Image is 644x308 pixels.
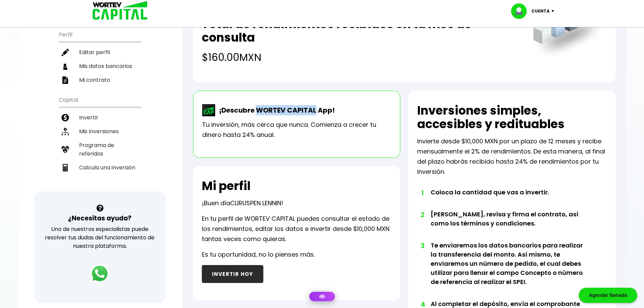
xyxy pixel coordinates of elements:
[202,265,263,283] button: INVERTIR HOY
[230,199,281,207] span: CLIRUSPEN LENNIN
[59,138,141,161] a: Programa de referidos
[431,241,588,299] li: Te enviaremos los datos bancarios para realizar la transferencia del monto. Así mismo, te enviare...
[202,104,216,116] img: wortev-capital-app-icon
[59,73,141,87] a: Mi contrato
[421,241,424,251] span: 3
[59,59,141,73] a: Mis datos bancarios
[90,264,109,283] img: logos_whatsapp-icon.242b2217.svg
[59,45,141,59] a: Editar perfil
[59,124,141,138] a: Mis inversiones
[62,76,69,84] img: contrato-icon.f2db500c.svg
[202,214,391,244] p: En tu perfil de WORTEV CAPITAL puedes consultar el estado de los rendimientos, editar los datos e...
[59,27,141,87] ul: Perfil
[531,6,550,16] p: Cuenta
[202,120,391,140] p: Tu inversión, más cerca que nunca. Comienza a crecer tu dinero hasta 24% anual.
[216,105,335,115] p: ¡Descubre WORTEV CAPITAL App!
[202,198,283,208] p: ¡Buen día !
[62,63,69,70] img: datos-icon.10cf9172.svg
[68,213,132,223] h3: ¿Necesitas ayuda?
[202,250,315,260] p: Es tu oportunidad, no lo pienses más.
[421,188,424,198] span: 1
[59,161,141,174] a: Calcula una inversión
[431,210,588,241] li: [PERSON_NAME], revisa y firma el contrato, así como los términos y condiciones.
[431,188,588,210] li: Coloca la cantidad que vas a invertir.
[417,104,607,131] h2: Inversiones simples, accesibles y redituables
[202,17,519,44] h2: Total de rendimientos recibidos en tu mes de consulta
[62,114,69,121] img: invertir-icon.b3b967d7.svg
[59,92,141,191] ul: Capital
[43,225,157,250] p: Uno de nuestros especialistas puede resolver tus dudas del funcionamiento de nuestra plataforma.
[62,146,69,153] img: recomiendanos-icon.9b8e9327.svg
[62,164,69,171] img: calculadora-icon.17d418c4.svg
[62,49,69,56] img: editar-icon.952d3147.svg
[417,136,607,177] p: Invierte desde $10,000 MXN por un plazo de 12 meses y recibe mensualmente el 2% de rendimientos. ...
[59,111,141,124] a: Invertir
[579,288,637,303] div: Agendar llamada
[62,128,69,135] img: inversiones-icon.6695dc30.svg
[202,179,251,193] h2: Mi perfil
[202,50,519,65] h4: $160.00 MXN
[550,10,559,12] img: icon-down
[421,210,424,220] span: 2
[511,3,531,19] img: profile-image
